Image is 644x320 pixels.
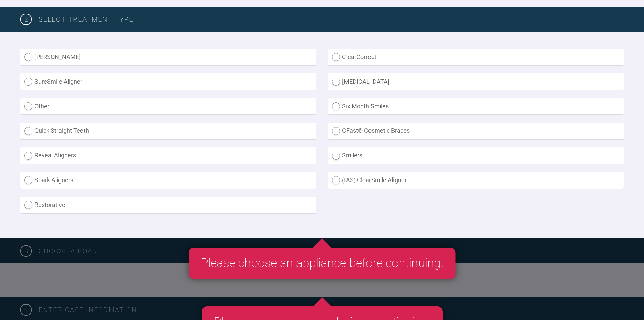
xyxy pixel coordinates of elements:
label: [MEDICAL_DATA] [328,73,624,90]
label: Smilers [328,147,624,164]
label: ClearCorrect [328,49,624,65]
label: (IAS) ClearSmile Aligner [328,172,624,189]
label: Other [20,98,316,115]
label: CFast® Cosmetic Braces [328,123,624,139]
div: Please choose an appliance before continuing! [189,248,455,279]
span: 2 [20,14,32,25]
label: Spark Aligners [20,172,316,189]
label: Six Month Smiles [328,98,624,115]
label: SureSmile Aligner [20,73,316,90]
label: Restorative [20,197,316,213]
label: Quick Straight Teeth [20,123,316,139]
label: Reveal Aligners [20,147,316,164]
label: [PERSON_NAME] [20,49,316,65]
h3: SELECT TREATMENT TYPE [39,14,624,25]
